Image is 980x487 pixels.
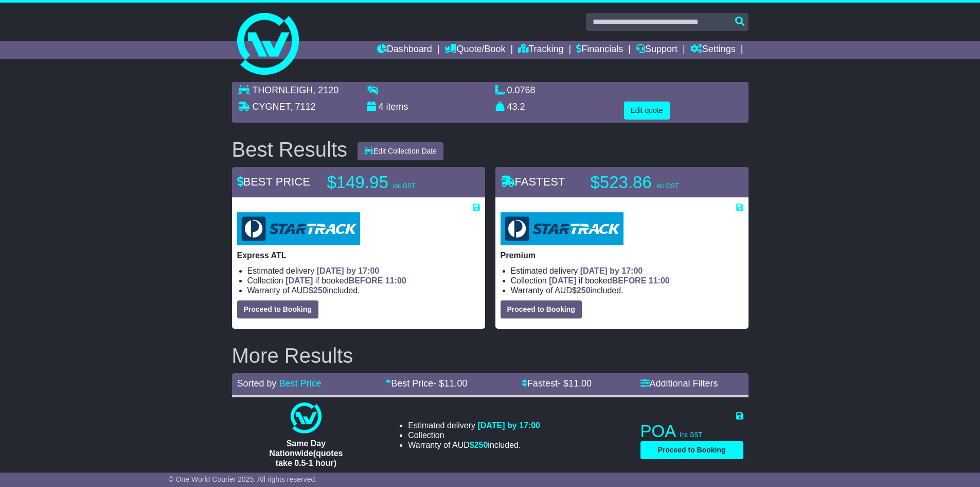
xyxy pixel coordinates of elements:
[349,276,383,285] span: BEFORE
[612,276,647,285] span: BEFORE
[640,441,743,459] button: Proceed to Booking
[580,266,643,275] span: [DATE] by 17:00
[317,266,380,275] span: [DATE] by 17:00
[576,41,623,59] a: Financials
[568,378,592,389] span: 11.00
[237,378,277,389] span: Sorted by
[279,378,322,389] a: Best Price
[313,286,327,295] span: 250
[477,421,540,430] span: [DATE] by 17:00
[470,441,488,449] span: $
[507,85,536,95] span: 0.0768
[358,142,443,160] button: Edit Collection Date
[291,402,322,433] img: One World Courier: Same Day Nationwide(quotes take 0.5-1 hour)
[591,172,719,193] p: $523.86
[474,441,488,449] span: 250
[253,102,290,112] span: CYGNET
[290,102,316,112] span: , 7112
[511,276,743,286] li: Collection
[237,250,480,260] p: Express ATL
[393,182,415,190] span: inc GST
[680,431,702,439] span: inc GST
[549,276,669,285] span: if booked
[572,286,591,295] span: $
[232,344,749,367] h2: More Results
[558,378,592,389] span: - $
[444,378,467,389] span: 11.00
[433,378,467,389] span: - $
[377,41,432,59] a: Dashboard
[656,182,679,190] span: inc GST
[690,41,736,59] a: Settings
[169,475,317,483] span: © One World Courier 2025. All rights reserved.
[501,300,582,318] button: Proceed to Booking
[313,85,338,95] span: , 2120
[408,430,540,440] li: Collection
[269,439,343,467] span: Same Day Nationwide(quotes take 0.5-1 hour)
[624,102,670,120] button: Edit quote
[309,286,327,295] span: $
[408,440,540,450] li: Warranty of AUD included.
[501,212,623,245] img: StarTrack: Premium
[247,276,480,286] li: Collection
[385,378,467,389] a: Best Price- $11.00
[237,212,360,245] img: StarTrack: Express ATL
[511,286,743,295] li: Warranty of AUD included.
[649,276,670,285] span: 11:00
[501,250,743,260] p: Premium
[286,276,313,285] span: [DATE]
[327,172,456,193] p: $149.95
[386,102,408,112] span: items
[247,286,480,295] li: Warranty of AUD included.
[640,378,718,389] a: Additional Filters
[577,286,591,295] span: 250
[511,266,743,276] li: Estimated delivery
[247,266,480,276] li: Estimated delivery
[237,175,310,188] span: BEST PRICE
[252,85,313,95] span: THORNLEIGH
[385,276,406,285] span: 11:00
[237,300,318,318] button: Proceed to Booking
[227,138,353,161] div: Best Results
[522,378,592,389] a: Fastest- $11.00
[286,276,406,285] span: if booked
[518,41,563,59] a: Tracking
[379,102,384,112] span: 4
[444,41,505,59] a: Quote/Book
[501,175,565,188] span: FASTEST
[549,276,576,285] span: [DATE]
[408,421,540,430] li: Estimated delivery
[507,102,525,112] span: 43.2
[640,421,743,442] p: POA
[636,41,678,59] a: Support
